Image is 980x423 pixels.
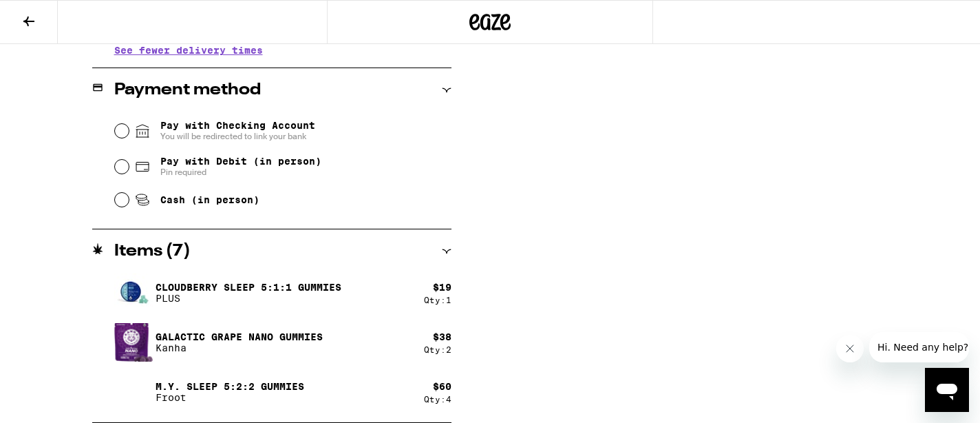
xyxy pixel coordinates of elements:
h2: Items ( 7 ) [114,243,191,260]
img: M.Y. SLEEP 5:2:2 Gummies [114,373,153,411]
span: Pin required [160,167,321,178]
span: Pay with Checking Account [160,120,315,142]
iframe: Message from company [869,332,969,362]
img: Galactic Grape Nano Gummies [114,322,153,363]
span: Cash (in person) [160,194,259,205]
img: Cloudberry SLEEP 5:1:1 Gummies [114,274,153,312]
div: Qty: 4 [424,395,451,404]
div: $ 60 [433,381,451,392]
p: Cloudberry SLEEP 5:1:1 Gummies [156,282,341,293]
div: $ 19 [433,282,451,293]
div: Qty: 1 [424,296,451,305]
iframe: Close message [836,335,864,362]
p: Kanha [156,342,323,353]
iframe: Button to launch messaging window [925,368,969,412]
span: Pay with Debit (in person) [160,156,321,167]
p: Galactic Grape Nano Gummies [156,331,323,342]
h2: Payment method [114,82,261,99]
p: PLUS [156,293,341,304]
button: See fewer delivery times [114,45,263,55]
p: Froot [156,392,304,403]
div: Qty: 2 [424,345,451,354]
div: $ 38 [433,331,451,342]
p: M.Y. SLEEP 5:2:2 Gummies [156,381,304,392]
span: You will be redirected to link your bank [160,131,315,142]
